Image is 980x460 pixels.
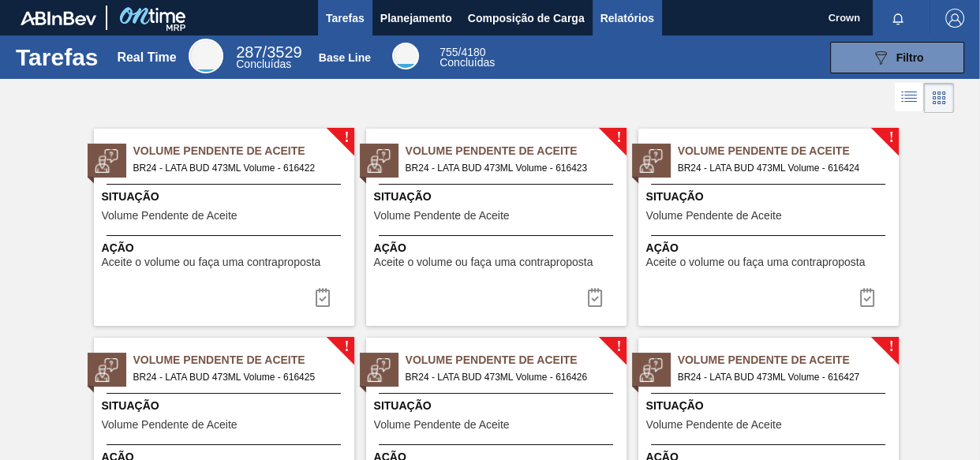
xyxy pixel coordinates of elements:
[374,419,510,431] span: Volume Pendente de Aceite
[189,39,223,73] div: Real Time
[16,48,99,66] h1: Tarefas
[830,42,964,73] button: Filtro
[924,83,954,113] div: Visão em Cards
[576,282,614,313] div: Completar tarefa: 29797283
[102,189,350,205] span: Situação
[848,282,886,313] div: Completar tarefa: 29797284
[639,149,663,173] img: status
[585,288,604,307] img: icon-task-complete
[367,149,391,173] img: status
[95,149,118,173] img: status
[304,282,342,313] button: icon-task-complete
[133,368,342,386] span: BR24 - LATA BUD 473ML Volume - 616425
[102,398,350,414] span: Situação
[374,256,593,268] span: Aceite o volume ou faça uma contraproposta
[133,352,354,368] span: Volume Pendente de Aceite
[102,419,238,431] span: Volume Pendente de Aceite
[344,341,349,353] span: !
[102,256,321,268] span: Aceite o volume ou faça uma contraproposta
[616,132,621,144] span: !
[380,9,452,28] span: Planejamento
[440,47,495,68] div: Base Line
[945,9,964,28] img: Logout
[319,51,371,64] div: Base Line
[888,132,893,144] span: !
[367,358,391,382] img: status
[468,9,585,28] span: Composição de Carga
[236,58,291,70] span: Concluídas
[600,9,654,28] span: Relatórios
[133,159,342,177] span: BR24 - LATA BUD 473ML Volume - 616422
[95,358,118,382] img: status
[646,256,866,268] span: Aceite o volume ou faça uma contraproposta
[888,341,893,353] span: !
[639,358,663,382] img: status
[344,132,349,144] span: !
[678,143,899,159] span: Volume Pendente de Aceite
[858,288,877,307] img: icon-task-complete
[102,240,350,256] span: Ação
[313,288,332,307] img: icon-task-complete
[646,240,895,256] span: Ação
[646,210,782,222] span: Volume Pendente de Aceite
[326,9,365,28] span: Tarefas
[406,352,627,368] span: Volume Pendente de Aceite
[873,7,923,29] button: Notificações
[678,368,886,386] span: BR24 - LATA BUD 473ML Volume - 616427
[848,282,886,313] button: icon-task-complete
[406,368,614,386] span: BR24 - LATA BUD 473ML Volume - 616426
[406,159,614,177] span: BR24 - LATA BUD 473ML Volume - 616423
[374,398,623,414] span: Situação
[236,46,301,69] div: Real Time
[440,56,495,69] span: Concluídas
[678,352,899,368] span: Volume Pendente de Aceite
[304,282,342,313] div: Completar tarefa: 29797282
[374,210,510,222] span: Volume Pendente de Aceite
[896,51,924,64] span: Filtro
[440,46,485,58] span: / 4180
[102,210,238,222] span: Volume Pendente de Aceite
[895,83,924,113] div: Visão em Lista
[576,282,614,313] button: icon-task-complete
[21,11,96,25] img: TNhmsLtSVTkK8tSr43FrP2fwEKptu5GPRR3wAAAABJRU5ErkJggg==
[133,143,354,159] span: Volume Pendente de Aceite
[117,50,176,65] div: Real Time
[392,43,419,69] div: Base Line
[646,419,782,431] span: Volume Pendente de Aceite
[406,143,627,159] span: Volume Pendente de Aceite
[374,189,623,205] span: Situação
[646,189,895,205] span: Situação
[616,341,621,353] span: !
[236,43,301,61] span: / 3529
[440,46,458,58] span: 755
[678,159,886,177] span: BR24 - LATA BUD 473ML Volume - 616424
[374,240,623,256] span: Ação
[646,398,895,414] span: Situação
[236,43,262,61] span: 287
